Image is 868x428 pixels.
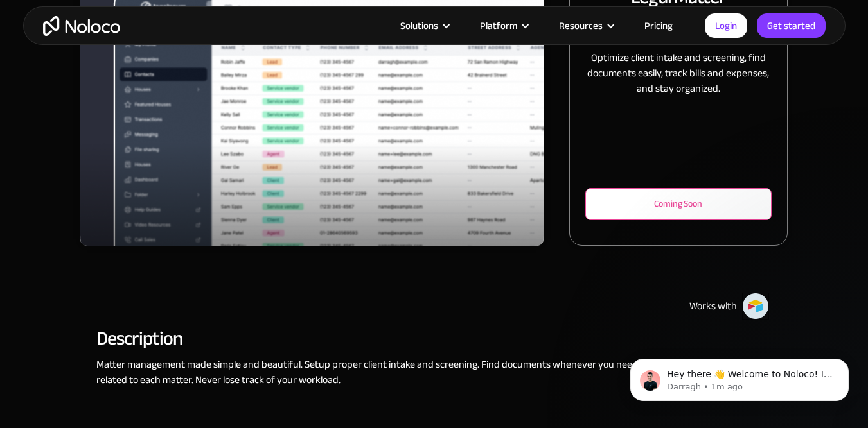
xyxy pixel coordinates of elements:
div: Works with [689,298,737,314]
a: home [43,16,120,36]
iframe: Intercom notifications message [611,332,868,422]
div: Resources [543,17,628,34]
div: Solutions [400,17,438,34]
a: Get started [757,13,826,38]
h2: Description [96,332,772,344]
div: Solutions [384,17,464,34]
div: Platform [464,17,543,34]
div: Platform [480,17,517,34]
div: Resources [559,17,603,34]
a: Pricing [628,17,689,34]
div: Coming Soon [607,196,750,212]
img: Airtable [742,293,769,320]
a: Login [705,13,747,38]
p: Matter management made simple and beautiful. Setup proper client intake and screening. Find docum... [96,357,772,388]
p: Optimize client intake and screening, find documents easily, track bills and expenses, and stay o... [585,50,772,96]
